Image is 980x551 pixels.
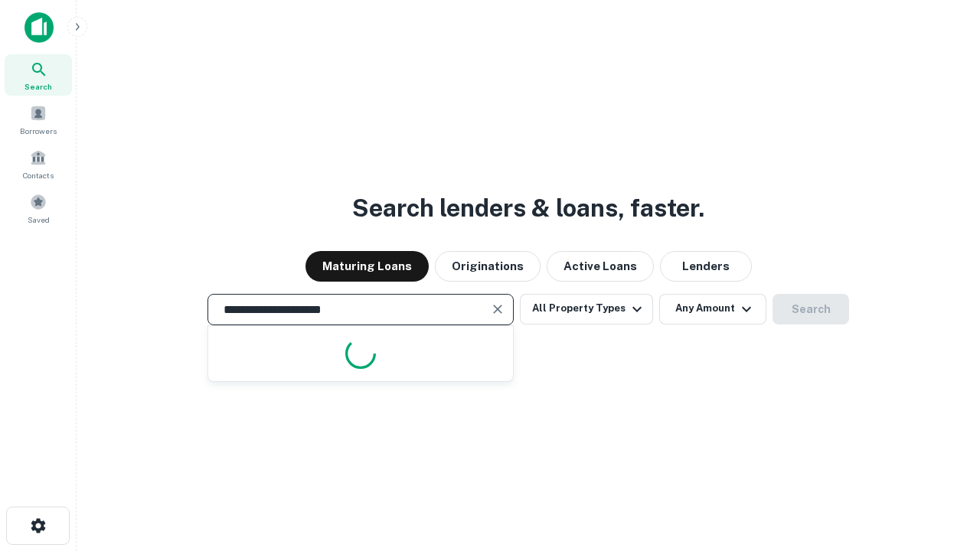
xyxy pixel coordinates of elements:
[23,169,54,181] span: Contacts
[547,251,654,282] button: Active Loans
[24,80,52,93] span: Search
[903,429,980,502] iframe: Chat Widget
[435,251,541,282] button: Originations
[352,190,704,227] h3: Search lenders & loans, faster.
[305,251,429,282] button: Maturing Loans
[520,294,653,324] button: All Property Types
[5,54,72,96] a: Search
[487,298,508,320] button: Clear
[5,187,72,229] a: Saved
[28,214,50,226] span: Saved
[659,294,766,324] button: Any Amount
[20,125,57,137] span: Borrowers
[5,143,72,184] a: Contacts
[660,251,752,282] button: Lenders
[24,12,54,43] img: capitalize-icon.png
[5,99,72,140] a: Borrowers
